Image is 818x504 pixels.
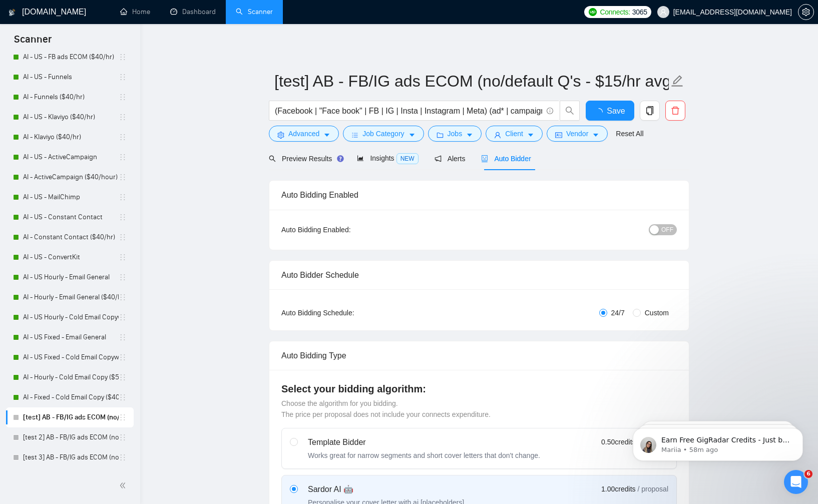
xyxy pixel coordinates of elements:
span: Choose the algorithm for you bidding. The price per proposal does not include your connects expen... [281,399,491,418]
div: Template Bidder [308,436,540,448]
span: caret-down [408,131,416,139]
a: AI - Klaviyo ($40/hr) [23,127,119,147]
a: [test 3] AB - FB/IG ads ECOM (no/default Q's - $15/hr avg) - V1 [23,447,119,467]
li: AI - US - ActiveCampaign [6,147,134,167]
span: info-circle [547,108,553,114]
span: holder [119,153,127,161]
span: holder [119,73,127,81]
span: search [269,155,276,162]
span: caret-down [527,131,534,139]
button: copy [640,101,660,121]
a: AI - ActiveCampaign ($40/hour) [23,167,119,187]
a: AI - US - MailChimp [23,187,119,207]
li: AI - US - Klaviyo ($40/hr) [6,107,134,127]
span: setting [798,8,813,16]
a: setting [798,8,814,16]
li: AI - US Fixed - Email General [6,327,134,347]
span: folder [437,131,444,139]
div: Auto Bidding Enabled [281,181,677,209]
a: AI - US - Constant Contact [23,207,119,227]
a: AI - US Hourly - Cold Email Copywriting [23,307,119,327]
span: user [660,9,667,16]
span: holder [119,193,127,201]
a: [test 2] AB - FB/IG ads ECOM (no/default Q's - $15/hr avg) - V1 [23,427,119,447]
li: AI - US - FB ads ECOM ($40/hr) [6,47,134,67]
span: idcard [555,131,562,139]
li: AI - Constant Contact ($40/hr) [6,227,134,247]
li: [test 3] AB - FB/IG ads ECOM (no/default Q's - $15/hr avg) - V1 [6,447,134,467]
span: holder [119,433,127,441]
a: AI - Hourly - Cold Email Copy ($50/hr) [23,367,119,387]
a: searchScanner [236,8,273,16]
span: / proposal [638,484,668,494]
span: holder [119,93,127,101]
button: setting [798,4,814,20]
button: barsJob Categorycaret-down [343,126,424,142]
span: caret-down [323,131,330,139]
li: AI - US - Funnels [6,67,134,87]
span: holder [119,293,127,301]
span: holder [119,373,127,381]
span: NEW [396,153,419,164]
span: 0.50 credits [601,436,635,447]
input: Search Freelance Jobs... [275,105,542,117]
div: Tooltip anchor [336,154,345,163]
button: userClientcaret-down [486,126,543,142]
span: holder [119,133,127,141]
span: delete [666,106,685,115]
span: Save [607,105,625,117]
button: Save [586,101,634,121]
iframe: Intercom notifications message [618,407,818,477]
a: AI - US - ConvertKit [23,247,119,267]
span: holder [119,253,127,261]
li: AI - US - MailChimp [6,187,134,207]
span: OFF [661,224,673,235]
a: AI - Funnels ($40/hr) [23,87,119,107]
li: AI - US - ConvertKit [6,247,134,267]
span: Scanner [6,32,60,53]
li: AI - Fixed - Cold Email Copy ($40/hr w/history) [6,387,134,407]
span: holder [119,113,127,121]
li: AI - US Hourly - Cold Email Copywriting [6,307,134,327]
img: upwork-logo.png [589,8,597,16]
a: AI - US - ActiveCampaign [23,147,119,167]
button: idcardVendorcaret-down [547,126,608,142]
button: search [560,101,580,121]
a: AI - US - Klaviyo ($40/hr) [23,107,119,127]
iframe: Intercom live chat [784,470,808,494]
span: area-chart [357,155,364,162]
li: AI - US - Constant Contact [6,207,134,227]
div: Auto Bidding Enabled: [281,224,413,235]
span: Insights [357,154,418,162]
div: Sardor AI 🤖 [308,483,464,495]
span: holder [119,173,127,181]
span: Custom [641,307,673,318]
span: copy [640,106,659,115]
a: Reset All [616,128,643,139]
span: edit [671,75,684,88]
span: holder [119,213,127,221]
li: AI - Hourly - Cold Email Copy ($50/hr) [6,367,134,387]
span: 24/7 [607,307,629,318]
a: [test] AB - FB/IG ads ECOM (no/default Q's - $15/hr avg) - V1 [23,407,119,427]
span: Auto Bidder [481,155,531,163]
span: holder [119,353,127,361]
li: AI - Funnels ($40/hr) [6,87,134,107]
span: holder [119,53,127,61]
div: Auto Bidding Type [281,341,677,370]
div: Works great for narrow segments and short cover letters that don't change. [308,450,540,460]
span: double-left [119,480,129,490]
button: settingAdvancedcaret-down [269,126,339,142]
a: homeHome [120,8,150,16]
input: Scanner name... [274,69,669,94]
div: Auto Bidding Schedule: [281,307,413,318]
div: Auto Bidder Schedule [281,261,677,289]
img: logo [9,5,16,21]
span: user [494,131,501,139]
a: dashboardDashboard [170,8,216,16]
li: [test 2] AB - FB/IG ads ECOM (no/default Q's - $15/hr avg) - V1 [6,427,134,447]
h4: Select your bidding algorithm: [281,382,677,396]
